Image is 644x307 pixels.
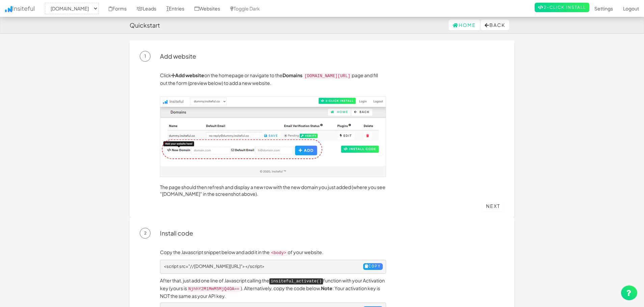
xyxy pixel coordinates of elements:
button: Back [481,20,509,30]
b: Note [321,285,332,291]
img: icon.png [5,6,12,12]
img: add-domain.jpg [160,96,386,177]
p: Click on the homepage or navigate to the page and fill out the form (preview below) to add a new ... [160,72,386,86]
span: 1 [140,51,151,62]
a: 2-Click Install [535,3,589,12]
code: [DOMAIN_NAME][URL] [303,73,352,79]
button: Copy [363,263,383,270]
p: Copy the Javascript snippet below and add it in the of your website. [160,249,386,256]
a: Add website [160,52,196,60]
a: Home [449,20,480,30]
p: After that, just add one line of Javascript calling the function with your Activation key (yours ... [160,277,386,299]
p: The page should then refresh and display a new row with the new domain you just added (where you ... [160,184,386,197]
a: Add website [171,72,204,78]
code: <body> [270,250,288,256]
a: Domains [283,72,302,78]
h4: Quickstart [130,22,160,29]
kbd: insiteful_activate() [269,278,323,284]
a: Install code [160,229,193,237]
span: 2 [140,228,151,239]
a: Next [482,201,504,211]
code: NjhhY2M1MmM5MjQ4OA== [187,286,241,292]
span: <script src="//[DOMAIN_NAME][URL]"></script> [164,264,265,269]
